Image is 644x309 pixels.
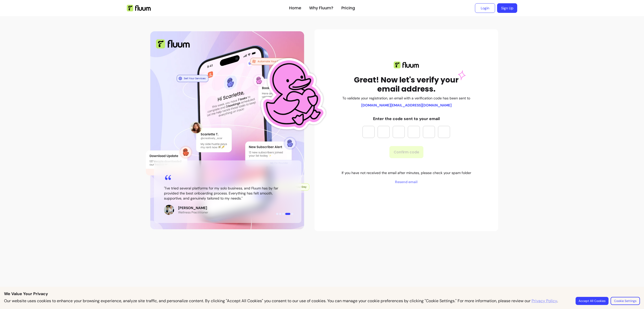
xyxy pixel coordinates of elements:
div: Illustration of Fluum AI Co-Founder on a smartphone, showing solo business performance insights s... [146,29,309,231]
h1: Great! Now let's verify your email address. [352,75,461,94]
img: Review avatar [164,205,174,215]
blockquote: " I've tried several platforms for my solo business, and Fluum has by far provided the best onboa... [164,186,291,201]
p: To validate your registration, an email with a verification code has been sent to [342,96,470,101]
input: Please enter OTP character 2 [378,126,390,138]
input: Please enter OTP character 3 [393,126,405,138]
p: If you have not received the email after minutes, please check your spam folder [342,170,471,175]
button: Accept All Cookies [576,297,609,305]
p: We Value Your Privacy [4,291,640,297]
span: Resend email [342,179,471,184]
input: Please enter OTP character 5 [423,126,435,138]
input: Please enter OTP character 6 [438,126,450,138]
p: Our website uses cookies to enhance your browsing experience, analyze site traffic, and personali... [4,298,558,304]
img: Fluum logo [394,62,419,68]
p: [PERSON_NAME] [178,205,208,210]
img: Star Pink [458,70,466,80]
button: Cookie Settings [611,297,640,305]
img: Fluum Duck sticker [249,39,332,151]
a: Pricing [341,5,355,11]
p: Enter the code sent to your email [363,116,450,122]
img: Fluum Logo [156,39,190,48]
input: Please enter OTP character 1 [363,126,375,138]
a: Why Fluum? [309,5,333,11]
a: Home [289,5,301,11]
input: Please enter OTP character 4 [408,126,420,138]
a: Privacy Policy [532,298,557,304]
a: Login [475,3,495,13]
p: Wellness Practitioner [178,210,208,214]
a: Sign Up [497,3,517,13]
img: Fluum Logo [127,5,151,11]
b: [DOMAIN_NAME][EMAIL_ADDRESS][DOMAIN_NAME] [361,103,452,107]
